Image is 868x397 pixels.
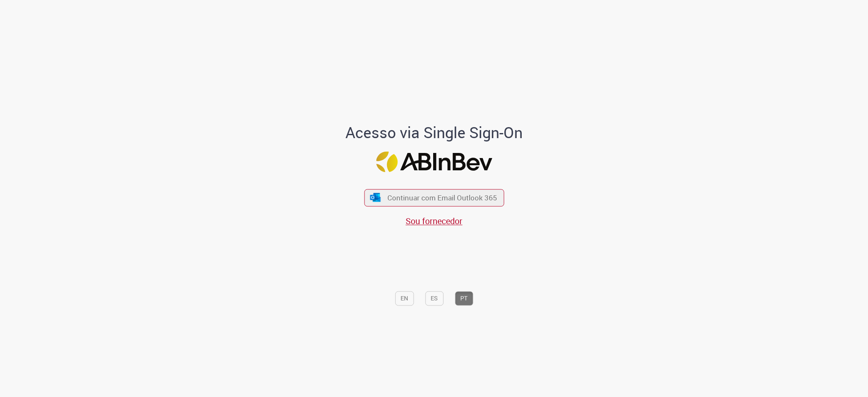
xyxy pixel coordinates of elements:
span: Continuar com Email Outlook 365 [387,193,497,203]
button: PT [455,292,473,306]
h1: Acesso via Single Sign-On [317,125,552,142]
img: Logo ABInBev [376,151,492,172]
a: Sou fornecedor [406,215,462,227]
img: ícone Azure/Microsoft 360 [370,193,381,202]
button: EN [395,292,414,306]
button: ES [425,292,443,306]
button: ícone Azure/Microsoft 360 Continuar com Email Outlook 365 [364,189,504,206]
